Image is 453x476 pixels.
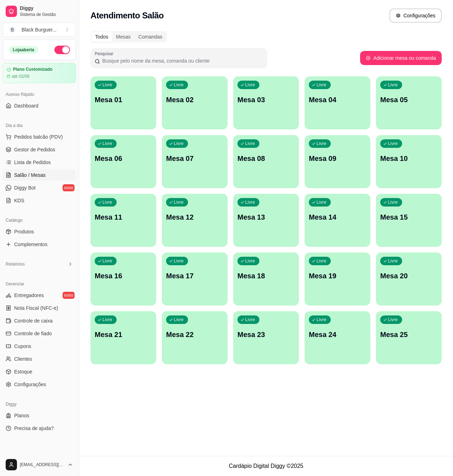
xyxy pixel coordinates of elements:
a: Nota Fiscal (NFC-e) [3,302,76,314]
p: Livre [317,199,326,205]
span: Controle de caixa [14,317,53,324]
p: Livre [174,258,184,264]
a: Planos [3,410,76,421]
p: Livre [317,317,326,323]
button: LivreMesa 19 [305,252,370,306]
button: LivreMesa 21 [90,311,156,364]
p: Livre [388,199,398,205]
label: Pesquisar [95,51,116,57]
p: Mesa 12 [166,212,223,222]
button: LivreMesa 16 [90,252,156,306]
button: LivreMesa 13 [233,194,299,247]
div: Loja aberta [9,46,38,54]
span: KDS [14,197,24,204]
span: Dashboard [14,102,39,109]
a: KDS [3,195,76,206]
span: Nota Fiscal (NFC-e) [14,304,58,312]
span: Complementos [14,241,47,248]
p: Livre [102,82,112,88]
button: LivreMesa 15 [376,194,442,247]
button: LivreMesa 05 [376,76,442,129]
button: LivreMesa 22 [162,311,228,364]
span: Pedidos balcão (PDV) [14,133,63,140]
a: Entregadoresnovo [3,290,76,301]
article: Plano Customizado [13,67,52,72]
p: Livre [245,199,255,205]
p: Livre [102,199,112,205]
p: Livre [174,82,184,88]
span: Relatórios [6,261,25,267]
button: LivreMesa 04 [305,76,370,129]
span: Estoque [14,368,32,375]
button: Adicionar mesa ou comanda [360,51,442,65]
div: Catálogo [3,215,76,226]
p: Mesa 17 [166,271,223,281]
span: Precisa de ajuda? [14,425,54,432]
p: Livre [388,258,398,264]
p: Mesa 21 [95,330,152,339]
button: LivreMesa 24 [305,311,370,364]
button: LivreMesa 06 [90,135,156,188]
div: Todos [91,32,112,42]
div: Black Burguer ... [22,26,57,33]
p: Mesa 20 [380,271,437,281]
a: Controle de fiado [3,328,76,339]
p: Livre [245,258,255,264]
span: [EMAIL_ADDRESS][DOMAIN_NAME] [20,462,65,468]
p: Livre [174,317,184,323]
div: Dia a dia [3,120,76,131]
p: Mesa 14 [309,212,366,222]
button: LivreMesa 10 [376,135,442,188]
p: Mesa 02 [166,95,223,105]
div: Acesso Rápido [3,89,76,100]
p: Livre [317,82,326,88]
p: Livre [102,141,112,146]
p: Mesa 22 [166,330,223,339]
button: LivreMesa 25 [376,311,442,364]
div: Diggy [3,399,76,410]
a: Salão / Mesas [3,169,76,181]
a: Estoque [3,366,76,377]
a: Produtos [3,226,76,237]
span: Diggy Bot [14,184,36,191]
a: Diggy Botnovo [3,182,76,193]
p: Mesa 08 [237,153,295,163]
span: Produtos [14,228,34,235]
span: Configurações [14,381,46,388]
p: Mesa 10 [380,153,437,163]
article: até 02/09 [12,74,29,79]
span: Sistema de Gestão [20,12,73,17]
button: LivreMesa 17 [162,252,228,306]
p: Mesa 09 [309,153,366,163]
p: Livre [174,199,184,205]
p: Mesa 24 [309,330,366,339]
a: Configurações [3,379,76,390]
p: Livre [174,141,184,146]
button: LivreMesa 09 [305,135,370,188]
p: Livre [245,317,255,323]
button: Alterar Status [54,46,70,54]
button: Configurações [389,8,442,23]
a: Controle de caixa [3,315,76,326]
a: Precisa de ajuda? [3,423,76,434]
a: Complementos [3,239,76,250]
p: Mesa 01 [95,95,152,105]
h2: Atendimento Salão [90,10,164,21]
p: Mesa 15 [380,212,437,222]
button: LivreMesa 03 [233,76,299,129]
div: Mesas [112,32,134,42]
span: Planos [14,412,29,419]
span: Diggy [20,5,73,12]
button: LivreMesa 12 [162,194,228,247]
p: Mesa 19 [309,271,366,281]
div: Comandas [135,32,166,42]
button: LivreMesa 23 [233,311,299,364]
span: Salão / Mesas [14,172,46,179]
span: Clientes [14,355,32,362]
p: Livre [317,141,326,146]
a: Clientes [3,353,76,365]
button: LivreMesa 11 [90,194,156,247]
p: Mesa 16 [95,271,152,281]
span: Lista de Pedidos [14,159,51,166]
a: Gestor de Pedidos [3,144,76,155]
